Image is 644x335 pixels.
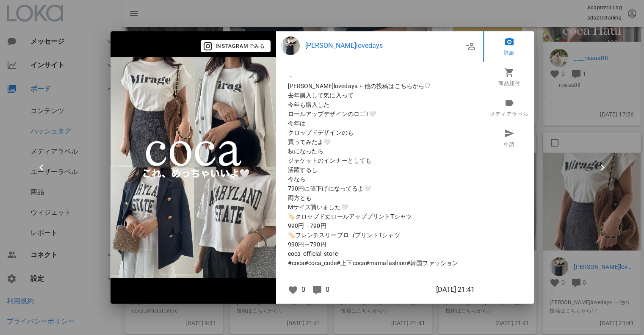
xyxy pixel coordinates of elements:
[288,174,471,184] span: 今なら
[206,42,265,50] span: Instagramでみる
[305,41,463,51] p: asami_lovedays
[288,119,471,128] span: 今年は
[288,100,471,109] span: 今年も購入した
[288,147,471,156] span: 秋になったら
[288,193,471,202] span: 両方とも
[201,40,271,52] button: Instagramでみる
[288,109,471,119] span: ロールアップデザインのロゴT🤍
[288,212,471,221] span: 🏷️クロップド丈ロールアッププリントTシャツ
[436,285,475,295] span: [DATE] 21:41
[288,91,471,100] span: 去年購入して気に入って
[288,258,471,268] span: #coca#coca_code#上下coca#mamafashion#韓国ファッション
[288,128,471,137] span: クロップドデザインのも
[288,137,471,147] span: 買ってみたよ🤍
[326,285,329,293] span: 0
[281,36,300,55] img: asami_lovedays
[288,72,471,81] span: ・
[483,31,536,62] a: 詳細
[288,156,471,165] span: ジャケットのインナーとしても
[288,249,471,258] span: coca_official_store
[288,221,471,230] span: 990円→790円
[288,240,471,249] span: 990円→790円
[483,92,536,123] a: メディアラベル
[288,165,471,174] span: 活躍するし
[288,202,471,212] span: Mサイズ買いました🤍
[111,57,276,278] img: 534813802_18337701298161026_3355787640861237154_n.jpg
[301,285,305,293] span: 0
[288,81,471,91] span: [PERSON_NAME]lovedays ←他の投稿はこちらから♡
[201,42,271,50] a: Instagramでみる
[305,41,463,51] a: [PERSON_NAME]lovedays
[483,123,536,153] a: 申請
[288,184,471,193] span: 790円に値下げになってるよ🤍
[483,62,536,92] a: 商品紐付
[288,230,471,240] span: 🏷️フレンチスリーブロゴプリントTシャツ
